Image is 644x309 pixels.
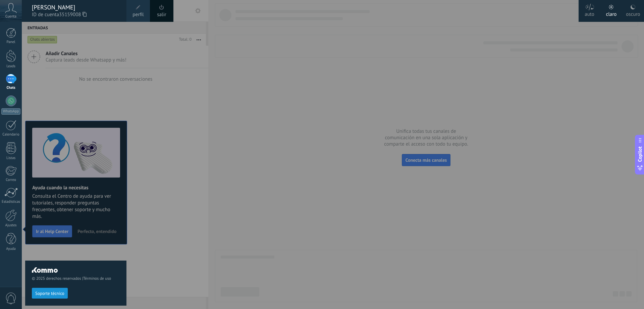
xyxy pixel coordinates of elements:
div: oscuro [626,4,640,22]
div: Listas [1,156,21,160]
div: Panel [1,40,21,44]
a: Soporte técnico [32,291,68,296]
div: claro [606,4,617,22]
span: © 2025 derechos reservados | [32,276,120,281]
div: [PERSON_NAME] [32,4,120,11]
div: WhatsApp [1,108,20,115]
a: salir [157,11,166,18]
div: Ayuda [1,247,21,251]
span: Cuenta [5,14,16,19]
span: perfil [132,11,144,18]
div: Chats [1,86,21,90]
div: Leads [1,64,21,69]
div: Ajustes [1,223,21,228]
a: Términos de uso [83,276,111,281]
span: ID de cuenta [32,11,120,18]
div: Calendario [1,132,21,137]
div: Estadísticas [1,200,21,204]
span: Soporte técnico [35,291,64,296]
div: Correo [1,178,21,182]
span: Copilot [637,146,643,162]
button: Soporte técnico [32,288,68,299]
div: auto [585,4,594,22]
span: 35159008 [59,11,87,18]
